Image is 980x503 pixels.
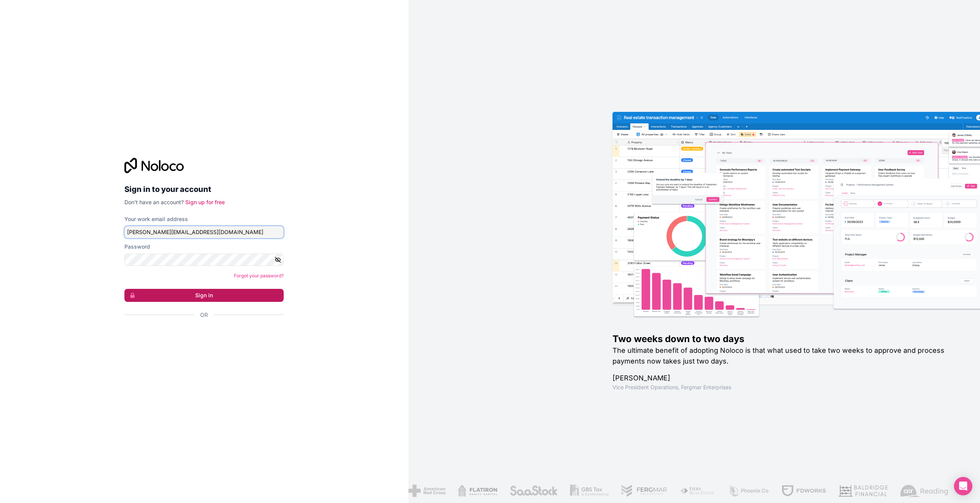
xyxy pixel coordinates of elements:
[621,485,668,497] img: /assets/fergmar-CudnrXN5.png
[234,273,284,279] a: Forgot your password?
[124,254,284,266] input: Password
[124,199,184,205] span: Don't have an account?
[200,311,208,319] span: Or
[728,485,769,497] img: /assets/phoenix-BREaitsQ.png
[458,485,498,497] img: /assets/flatiron-C8eUkumj.png
[612,373,955,383] h1: [PERSON_NAME]
[838,485,888,497] img: /assets/baldridge-DxmPIwAm.png
[124,289,284,302] button: Sign in
[612,333,955,345] h1: Two weeks down to two days
[121,327,281,344] iframe: Sign in with Google Button
[124,226,284,238] input: Email address
[612,345,955,367] h2: The ultimate benefit of adopting Noloco is that what used to take two weeks to approve and proces...
[510,485,558,497] img: /assets/saastock-C6Zbiodz.png
[612,383,955,391] h1: Vice President Operations , Fergmar Enterprises
[408,485,446,497] img: /assets/american-red-cross-BAupjrZR.png
[781,485,826,497] img: /assets/fdworks-Bi04fVtw.png
[124,243,150,251] label: Password
[900,485,949,497] img: /assets/airreading-FwAmRzSr.png
[124,182,284,196] h2: Sign in to your account
[570,485,609,497] img: /assets/gbstax-C-GtDUiK.png
[680,485,716,497] img: /assets/fiera-fwj2N5v4.png
[954,477,972,495] div: Open Intercom Messenger
[185,199,225,205] a: Sign up for free
[124,215,188,223] label: Your work email address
